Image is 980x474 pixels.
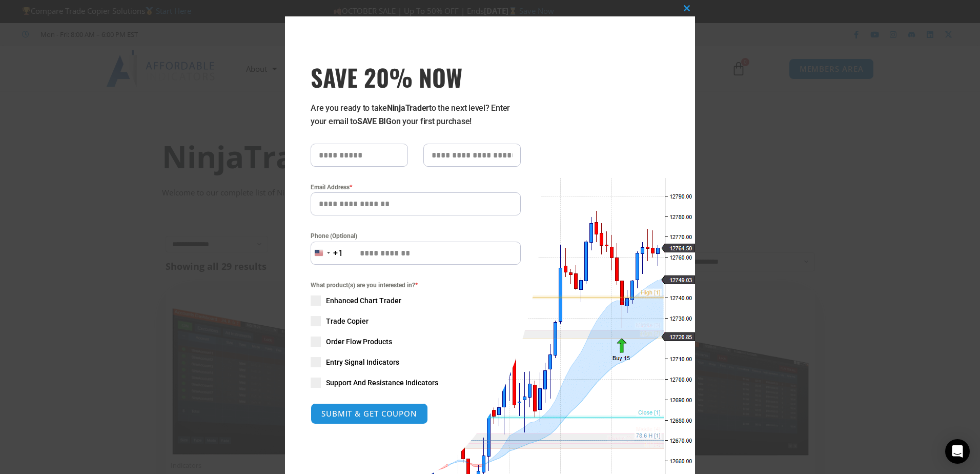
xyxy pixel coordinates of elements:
strong: NinjaTrader [387,103,429,113]
div: +1 [333,247,343,260]
strong: SAVE BIG [357,116,392,126]
span: Support And Resistance Indicators [326,378,438,388]
span: Order Flow Products [326,337,392,347]
label: Support And Resistance Indicators [311,378,521,388]
label: Phone (Optional) [311,231,521,241]
span: What product(s) are you interested in? [311,280,521,290]
label: Trade Copier [311,316,521,326]
button: SUBMIT & GET COUPON [311,403,428,424]
button: Selected country [311,242,343,265]
p: Are you ready to take to the next level? Enter your email to on your first purchase! [311,102,521,128]
label: Entry Signal Indicators [311,357,521,367]
span: Entry Signal Indicators [326,357,399,367]
span: Trade Copier [326,316,369,326]
label: Email Address [311,182,521,192]
label: Order Flow Products [311,337,521,347]
span: Enhanced Chart Trader [326,295,401,306]
label: Enhanced Chart Trader [311,295,521,306]
div: Open Intercom Messenger [945,439,970,464]
h3: SAVE 20% NOW [311,63,521,91]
